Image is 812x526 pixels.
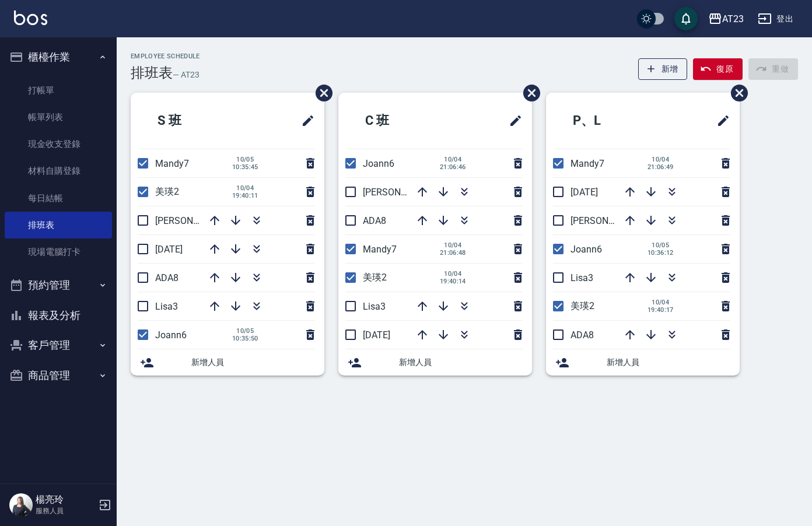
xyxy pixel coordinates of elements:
button: 報表及分析 [5,300,112,331]
img: Person [9,493,33,517]
span: 新增人員 [607,356,730,369]
span: 新增人員 [399,356,523,369]
span: 美瑛2 [570,300,594,311]
span: 21:06:46 [440,163,466,171]
span: 美瑛2 [363,272,387,283]
h2: S 班 [140,100,246,142]
span: Joann6 [570,244,602,255]
div: AT23 [722,12,744,26]
button: 新增 [638,58,688,80]
button: 商品管理 [5,360,112,391]
span: [PERSON_NAME]19 [363,187,443,198]
span: 刪除班表 [514,76,542,110]
span: 修改班表的標題 [294,107,315,135]
span: 刪除班表 [722,76,750,110]
span: ADA8 [155,272,178,283]
p: 服務人員 [36,506,95,516]
span: Mandy7 [363,244,397,255]
span: ADA8 [570,329,594,341]
span: Mandy7 [570,158,604,169]
span: [DATE] [363,329,390,341]
span: 10/04 [647,299,674,306]
span: 10/04 [232,184,258,192]
h2: C 班 [348,100,454,142]
span: Joann6 [155,329,187,341]
span: [PERSON_NAME]19 [570,215,651,226]
span: 10:35:50 [232,335,258,342]
span: ADA8 [363,215,386,226]
span: 10/04 [647,156,674,163]
span: 刪除班表 [307,76,334,110]
span: 10/05 [647,241,674,249]
button: 登出 [753,8,798,30]
button: save [674,7,698,30]
button: 預約管理 [5,270,112,300]
span: 新增人員 [191,356,315,369]
span: 21:06:49 [647,163,674,171]
span: 21:06:48 [440,249,466,257]
a: 現場電腦打卡 [5,239,112,265]
img: Logo [14,10,47,25]
div: 新增人員 [131,349,324,376]
span: 10:36:12 [647,249,674,257]
span: 美瑛2 [155,186,179,197]
span: 10:35:45 [232,163,258,171]
a: 排班表 [5,212,112,239]
span: [PERSON_NAME]19 [155,215,236,226]
h3: 排班表 [131,65,173,81]
span: 10/04 [440,156,466,163]
button: AT23 [703,7,748,31]
h5: 楊亮玲 [36,494,95,506]
a: 材料自購登錄 [5,157,112,184]
a: 現金收支登錄 [5,131,112,157]
div: 新增人員 [338,349,532,376]
span: 19:40:11 [232,192,258,199]
span: Lisa3 [363,301,386,312]
span: 19:40:17 [647,306,674,314]
span: 10/04 [440,241,466,249]
span: Lisa3 [570,272,593,283]
span: 修改班表的標題 [502,107,523,135]
span: 10/05 [232,327,258,335]
button: 客戶管理 [5,330,112,360]
span: Lisa3 [155,301,178,312]
h2: P、L [555,100,664,142]
h2: Employee Schedule [131,52,200,60]
a: 帳單列表 [5,104,112,131]
a: 打帳單 [5,77,112,104]
button: 復原 [693,58,743,80]
a: 每日結帳 [5,185,112,212]
button: 櫃檯作業 [5,42,112,72]
h6: — AT23 [173,69,199,81]
span: 10/04 [440,270,466,278]
span: Joann6 [363,158,394,169]
span: 10/05 [232,156,258,163]
span: 19:40:14 [440,278,466,285]
span: 修改班表的標題 [709,107,730,135]
span: [DATE] [570,187,598,198]
div: 新增人員 [546,349,740,376]
span: [DATE] [155,244,183,255]
span: Mandy7 [155,158,189,169]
